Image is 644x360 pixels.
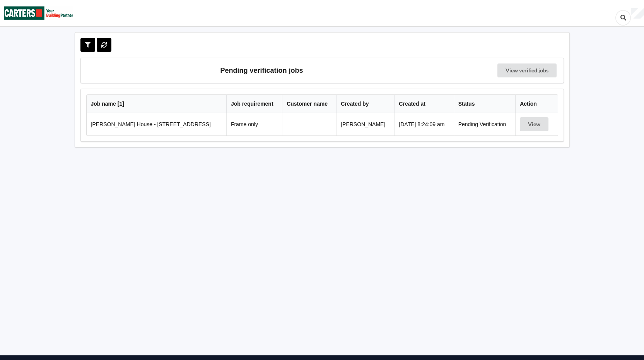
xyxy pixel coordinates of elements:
[454,95,516,113] th: Status
[336,95,394,113] th: Created by
[87,95,226,113] th: Job name [ 1 ]
[631,8,644,19] div: User Profile
[86,63,437,77] h3: Pending verification jobs
[226,113,282,135] td: Frame only
[497,63,557,77] a: View verified jobs
[520,117,548,131] button: View
[394,95,453,113] th: Created at
[520,121,550,127] a: View
[336,113,394,135] td: [PERSON_NAME]
[394,113,453,135] td: [DATE] 8:24:09 am
[87,113,226,135] td: [PERSON_NAME] House - [STREET_ADDRESS]
[515,95,557,113] th: Action
[282,95,336,113] th: Customer name
[4,0,73,26] img: Carters
[454,113,516,135] td: Pending Verification
[226,95,282,113] th: Job requirement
